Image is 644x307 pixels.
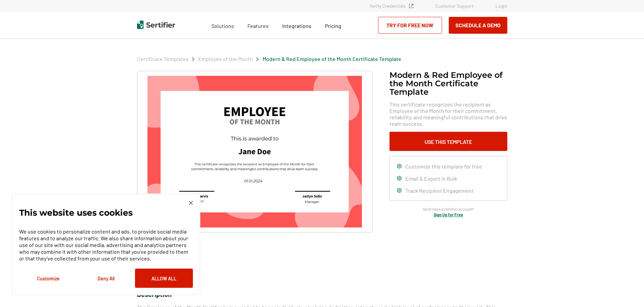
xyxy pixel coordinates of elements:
[135,269,193,288] button: Allow All
[19,209,133,216] p: This website uses cookies
[282,21,311,29] a: Integrations
[423,206,474,212] span: Don’t have a Sertifier account?
[325,21,341,29] a: Pricing
[389,132,507,151] button: Use This Template
[370,3,413,9] a: Verify Credentials
[137,56,401,62] div: Breadcrumb
[77,269,135,288] button: Deny All
[325,23,341,29] span: Pricing
[405,175,457,182] span: Email & Export in Bulk
[389,71,507,96] h1: Modern & Red Employee of the Month Certificate Template
[211,21,234,29] span: Solutions
[263,56,401,62] a: Modern & Red Employee of the Month Certificate Template
[137,21,175,29] img: Sertifier | Digital Credentialing Platform
[189,201,193,205] img: Cookie Popup Close
[378,17,442,34] a: Try for Free Now
[19,228,193,262] p: We use cookies to personalize content and ads, to provide social media features and to analyze ou...
[496,3,507,9] a: Login
[405,163,482,170] span: Customize this template for free
[389,101,507,127] span: This certificate recognizes the recipient as Employee of the Month for their commitment, reliabil...
[137,56,189,62] a: Certificate Templates
[282,23,311,29] span: Integrations
[147,76,362,227] img: Modern & Red Employee of the Month Certificate Template
[449,17,507,34] button: Schedule a Demo
[198,56,253,62] a: Employee of the Month
[409,4,413,8] img: Verified
[405,187,474,194] span: Track Recipient Engagement
[435,3,474,9] a: Customer Support
[610,275,644,307] iframe: Chat Widget
[19,269,77,288] button: Customize
[247,21,269,29] span: Features
[434,212,463,217] a: Sign Up for Free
